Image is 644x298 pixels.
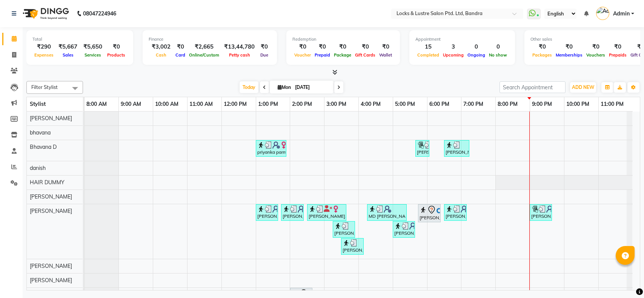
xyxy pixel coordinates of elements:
[55,43,80,51] div: ₹5,667
[240,81,258,93] span: Today
[30,101,46,107] span: Stylist
[257,205,277,220] div: [PERSON_NAME], TK06, 01:00 PM-01:40 PM, New MEN HAIRCUT 99- OG
[80,43,105,51] div: ₹5,650
[332,43,353,51] div: ₹0
[607,52,629,58] span: Prepaids
[282,205,303,220] div: [PERSON_NAME], TK08, 01:45 PM-02:25 PM, New MEN HAIRCUT 99- OG
[530,52,554,58] span: Packages
[564,99,591,110] a: 10:00 PM
[445,205,466,220] div: [PERSON_NAME], TK13, 06:30 PM-07:10 PM, New WOMEN HAIRCUT 199 - OG
[353,43,377,51] div: ₹0
[31,84,58,90] span: Filter Stylist
[153,99,180,110] a: 10:00 AM
[174,52,187,58] span: Card
[174,43,187,51] div: ₹0
[222,99,249,110] a: 12:00 PM
[30,193,72,200] span: [PERSON_NAME]
[445,141,469,156] div: [PERSON_NAME], TK09, 06:30 PM-07:15 PM, Manicure 199 (₹199)
[570,82,596,93] button: ADD NEW
[119,99,143,110] a: 9:00 AM
[187,43,221,51] div: ₹2,665
[308,205,346,220] div: [PERSON_NAME], TK03, 02:30 PM-03:40 PM, New WOMEN HAIRCUT 199 - OG,New WOMENS STYLING IRONING (₹1)
[530,205,551,220] div: [PERSON_NAME], TK14, 09:00 PM-09:40 PM, New MEN HAIRCUT 99- OG
[149,36,271,43] div: Finance
[187,52,221,58] span: Online/Custom
[32,43,55,51] div: ₹290
[313,52,332,58] span: Prepaid
[19,3,71,24] img: logo
[393,99,417,110] a: 5:00 PM
[30,165,46,171] span: danish
[105,52,127,58] span: Products
[500,81,566,93] input: Search Appointment
[596,7,609,20] img: Admin
[359,99,383,110] a: 4:00 PM
[292,52,313,58] span: Voucher
[572,84,594,90] span: ADD NEW
[292,36,394,43] div: Redemption
[292,43,313,51] div: ₹0
[487,52,509,58] span: No show
[466,52,487,58] span: Ongoing
[554,52,584,58] span: Memberships
[324,99,348,110] a: 3:00 PM
[599,99,626,110] a: 11:00 PM
[105,43,127,51] div: ₹0
[368,205,406,220] div: MD [PERSON_NAME], TK11, 04:15 PM-05:25 PM, New MEN HAIRCUT 99- OG,BEARDO SERVICE (₹1)
[149,43,174,51] div: ₹3,002
[415,43,441,51] div: 15
[427,99,451,110] a: 6:00 PM
[584,52,607,58] span: Vouchers
[461,99,485,110] a: 7:00 PM
[419,205,440,221] div: [PERSON_NAME], TK01, 05:45 PM-06:25 PM, New WOMEN HAIRCUT 199 - OG
[32,36,127,43] div: Total
[83,3,116,24] b: 08047224946
[530,43,554,51] div: ₹0
[221,43,258,51] div: ₹13,44,780
[30,115,72,122] span: [PERSON_NAME]
[607,43,629,51] div: ₹0
[30,144,57,150] span: Bhavana D
[256,99,280,110] a: 1:00 PM
[30,179,65,186] span: HAIR DUMMY
[393,222,414,237] div: [PERSON_NAME], TK12, 05:00 PM-05:40 PM, New WOMEN HAIRCUT 199 - OG
[290,99,314,110] a: 2:00 PM
[530,99,554,110] a: 9:00 PM
[487,43,509,51] div: 0
[342,239,363,254] div: [PERSON_NAME], TK04, 03:30 PM-04:10 PM, New WOMEN HAIRCUT 199 - OG
[441,43,466,51] div: 3
[377,43,394,51] div: ₹0
[353,52,377,58] span: Gift Cards
[416,141,429,156] div: [PERSON_NAME], TK12, 05:40 PM-06:05 PM, Eyebrows Threading (₹50),WOMEN THREADING UPPERLIP (₹50)
[258,43,271,51] div: ₹0
[276,84,293,90] span: Mon
[584,43,607,51] div: ₹0
[332,52,353,58] span: Package
[188,99,215,110] a: 11:00 AM
[85,99,109,110] a: 8:00 AM
[293,82,330,93] input: 2025-09-01
[377,52,394,58] span: Wallet
[466,43,487,51] div: 0
[227,52,252,58] span: Petty cash
[30,277,72,284] span: [PERSON_NAME]
[415,36,509,43] div: Appointment
[313,43,332,51] div: ₹0
[613,10,630,18] span: Admin
[30,263,72,269] span: [PERSON_NAME]
[415,52,441,58] span: Completed
[61,52,75,58] span: Sales
[441,52,466,58] span: Upcoming
[30,129,51,136] span: bhavana
[554,43,584,51] div: ₹0
[496,99,520,110] a: 8:00 PM
[32,52,55,58] span: Expenses
[30,208,72,214] span: [PERSON_NAME]
[154,52,168,58] span: Cash
[334,222,354,237] div: [PERSON_NAME], TK10, 03:15 PM-03:55 PM, New WOMEN HAIRCUT 199 - OG
[83,52,103,58] span: Services
[258,52,270,58] span: Due
[257,141,286,156] div: priyanka parmr, TK05, 01:00 PM-01:55 PM, Pedicure Fast And Fabulous (₹650),WOMEN THREADING UPPERL...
